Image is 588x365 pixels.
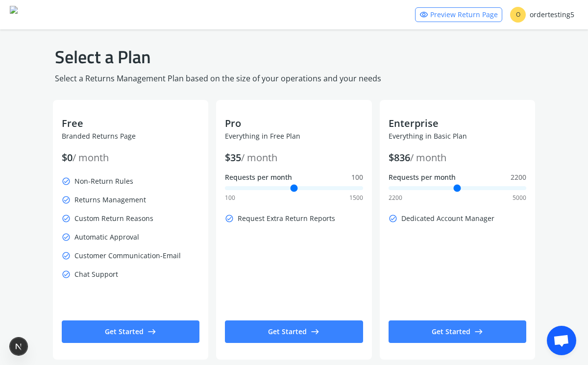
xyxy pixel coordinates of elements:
p: Everything in Free Plan [225,131,363,141]
p: $ 836 [389,151,526,165]
p: Pro [225,117,363,130]
span: 2200 [511,172,526,182]
p: Chat Support [62,268,199,281]
p: Enterprise [389,117,526,130]
p: Request Extra Return Reports [225,212,363,225]
a: visibilityPreview Return Page [415,7,502,22]
span: 5000 [513,194,526,202]
span: check_circle [389,212,397,225]
button: Get Startedeast [225,320,363,343]
p: Returns Management [62,193,199,207]
p: Custom Return Reasons [62,212,199,225]
p: Customer Communication-Email [62,249,199,263]
div: ordertesting5 [510,7,574,23]
p: Dedicated Account Manager [389,212,526,225]
span: check_circle [62,230,71,244]
span: O [510,7,526,23]
button: Get Startedeast [389,320,526,343]
span: check_circle [62,193,71,207]
span: check_circle [62,249,71,263]
span: 2200 [389,194,402,202]
span: east [311,325,319,339]
img: Logo [10,6,72,25]
span: / month [241,151,277,164]
button: Get Startedeast [62,320,199,343]
label: Requests per month [225,172,363,182]
label: Requests per month [389,172,526,182]
p: Select a Returns Management Plan based on the size of your operations and your needs [55,73,533,84]
p: Everything in Basic Plan [389,131,526,141]
span: check_circle [225,212,234,225]
span: check_circle [62,268,71,281]
p: Branded Returns Page [62,131,199,141]
p: $ 35 [225,151,363,165]
span: check_circle [62,212,71,225]
p: $ 0 [62,151,199,165]
span: 1500 [349,194,363,202]
span: visibility [419,8,428,22]
span: check_circle [62,174,71,188]
span: 100 [351,172,363,182]
a: Open chat [547,326,576,355]
p: Automatic Approval [62,230,199,244]
p: Free [62,117,199,130]
p: Non-Return Rules [62,174,199,188]
h1: Select a Plan [55,45,533,69]
span: east [147,325,156,339]
span: east [474,325,483,339]
span: 100 [225,194,235,202]
span: / month [410,151,446,164]
span: / month [73,151,109,164]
